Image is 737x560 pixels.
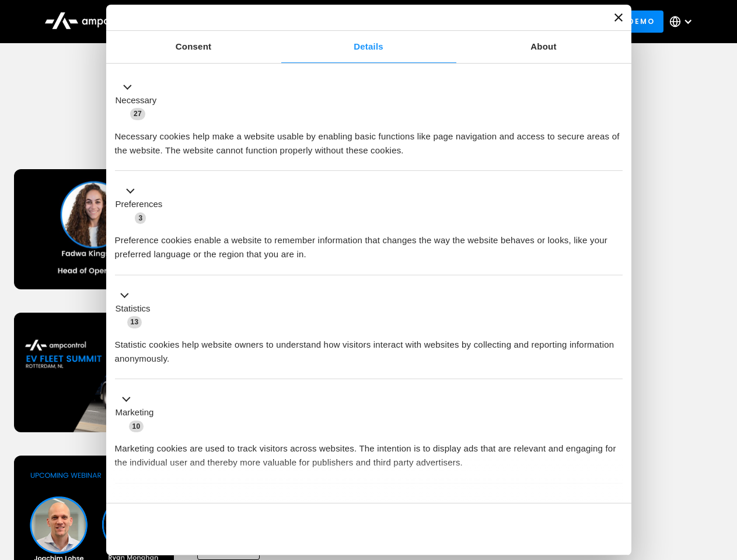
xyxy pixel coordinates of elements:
button: Unclassified (2) [115,496,211,511]
span: 13 [127,316,142,328]
label: Marketing [116,406,154,419]
button: Okay [455,512,622,546]
div: Marketing cookies are used to track visitors across websites. The intention is to display ads tha... [115,433,623,470]
span: 10 [129,421,144,432]
span: 27 [130,108,145,120]
button: Necessary (27) [115,80,164,121]
label: Statistics [116,302,151,316]
button: Marketing (10) [115,393,161,433]
label: Preferences [116,198,163,211]
label: Necessary [116,94,157,107]
button: Preferences (3) [115,184,170,225]
div: Statistic cookies help website owners to understand how visitors interact with websites by collec... [115,329,623,366]
span: 2 [193,498,204,510]
button: Close banner [614,13,623,22]
a: About [456,31,631,63]
div: Necessary cookies help make a website usable by enabling basic functions like page navigation and... [115,121,623,157]
span: 3 [135,212,146,224]
div: Preference cookies enable a website to remember information that changes the way the website beha... [115,225,623,261]
button: Statistics (13) [115,288,158,329]
h1: Upcoming Webinars [14,118,724,146]
a: Details [281,31,456,63]
a: Consent [106,31,281,63]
